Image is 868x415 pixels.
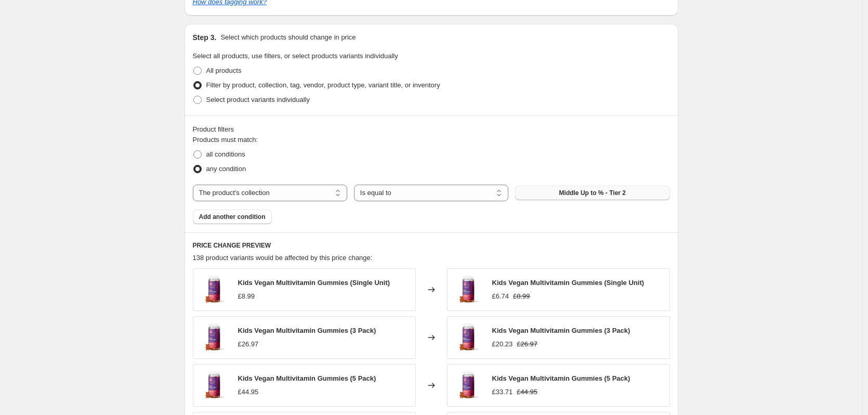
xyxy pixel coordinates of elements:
img: KidsMultivitEmpty_f5ab455a-9cbc-481a-83c2-f707a20fdd97_80x.jpg [199,274,230,305]
span: All products [206,67,242,74]
span: Kids Vegan Multivitamin Gummies (3 Pack) [238,327,376,334]
span: £44.95 [238,388,259,396]
img: KidsMultivitEmpty_f5ab455a-9cbc-481a-83c2-f707a20fdd97_80x.jpg [199,370,230,401]
div: Product filters [193,124,670,135]
p: Select which products should change in price [220,32,356,43]
span: Products must match: [193,136,258,144]
span: £8.99 [238,292,255,300]
img: KidsMultivitEmpty_f5ab455a-9cbc-481a-83c2-f707a20fdd97_80x.jpg [453,322,484,353]
span: £33.71 [492,388,513,396]
span: Select all products, use filters, or select products variants individually [193,52,398,60]
button: Add another condition [193,210,272,224]
span: £20.23 [492,340,513,348]
span: any condition [206,165,246,173]
span: Middle Up to % - Tier 2 [559,189,626,197]
span: Kids Vegan Multivitamin Gummies (3 Pack) [492,327,630,334]
span: Kids Vegan Multivitamin Gummies (Single Unit) [238,279,390,287]
button: Middle Up to % - Tier 2 [515,186,669,200]
span: £26.97 [517,340,537,348]
span: Filter by product, collection, tag, vendor, product type, variant title, or inventory [206,81,440,89]
span: £6.74 [492,292,509,300]
span: Kids Vegan Multivitamin Gummies (Single Unit) [492,279,645,287]
span: £44.95 [517,388,537,396]
span: 138 product variants would be affected by this price change: [193,254,373,262]
img: KidsMultivitEmpty_f5ab455a-9cbc-481a-83c2-f707a20fdd97_80x.jpg [453,370,484,401]
img: KidsMultivitEmpty_f5ab455a-9cbc-481a-83c2-f707a20fdd97_80x.jpg [453,274,484,305]
span: £26.97 [238,340,259,348]
span: £8.99 [513,292,530,300]
span: Kids Vegan Multivitamin Gummies (5 Pack) [238,374,376,382]
span: Add another condition [199,213,266,221]
span: Kids Vegan Multivitamin Gummies (5 Pack) [492,374,630,382]
span: all conditions [206,150,245,158]
h6: PRICE CHANGE PREVIEW [193,241,670,250]
h2: Step 3. [193,32,217,43]
img: KidsMultivitEmpty_f5ab455a-9cbc-481a-83c2-f707a20fdd97_80x.jpg [199,322,230,353]
span: Select product variants individually [206,96,310,103]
